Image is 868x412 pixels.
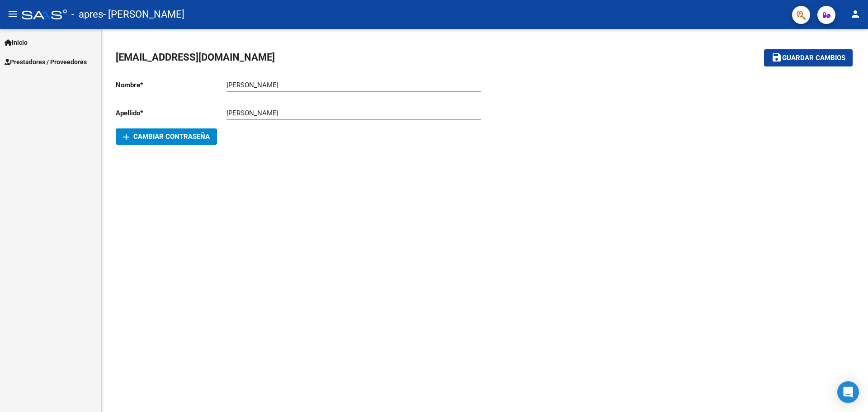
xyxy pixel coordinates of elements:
button: Guardar cambios [764,49,853,66]
button: Cambiar Contraseña [116,128,217,145]
div: Open Intercom Messenger [837,381,859,403]
span: - [PERSON_NAME] [103,5,184,24]
span: Cambiar Contraseña [123,133,210,141]
mat-icon: save [771,52,782,63]
span: [EMAIL_ADDRESS][DOMAIN_NAME] [116,52,275,63]
mat-icon: person [850,9,861,19]
p: Apellido [116,108,226,118]
span: Inicio [5,38,28,47]
span: Guardar cambios [782,54,845,62]
mat-icon: add [121,132,132,142]
span: Prestadores / Proveedores [5,57,87,67]
p: Nombre [116,80,226,90]
span: - apres [71,5,103,24]
mat-icon: menu [7,9,18,19]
